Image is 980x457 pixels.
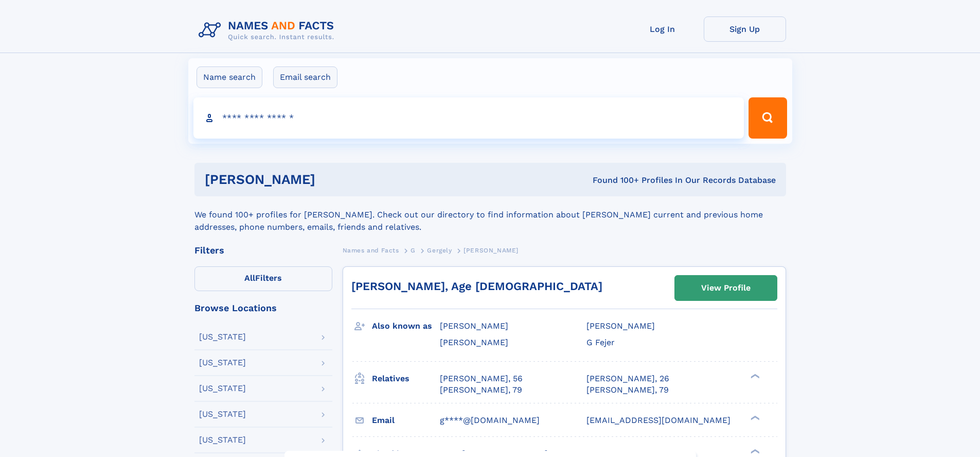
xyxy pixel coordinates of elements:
div: [US_STATE] [199,436,246,444]
a: Gergely [427,244,452,257]
a: Sign Up [704,16,786,42]
a: View Profile [675,276,777,300]
div: ❯ [748,414,760,421]
a: [PERSON_NAME], 56 [440,373,523,384]
span: [PERSON_NAME] [440,337,508,347]
span: G Fejer [586,337,615,347]
h3: Email [372,412,440,429]
div: Filters [194,246,332,255]
h3: Also known as [372,317,440,335]
a: [PERSON_NAME], 79 [440,384,522,396]
div: [US_STATE] [199,410,246,418]
div: Browse Locations [194,303,332,313]
span: [PERSON_NAME] [586,321,655,331]
div: [US_STATE] [199,333,246,341]
img: Logo Names and Facts [194,16,343,44]
div: ❯ [748,448,760,454]
a: Log In [621,16,704,42]
div: We found 100+ profiles for [PERSON_NAME]. Check out our directory to find information about [PERS... [194,196,786,233]
label: Name search [197,66,262,88]
a: [PERSON_NAME], Age [DEMOGRAPHIC_DATA] [351,280,602,293]
div: View Profile [701,276,751,300]
div: [US_STATE] [199,359,246,367]
a: Names and Facts [343,244,399,257]
h1: [PERSON_NAME] [205,173,454,186]
button: Search Button [749,97,787,139]
span: Gergely [427,247,452,254]
span: [PERSON_NAME] [440,321,508,331]
a: [PERSON_NAME], 26 [586,373,669,384]
a: [PERSON_NAME], 79 [586,384,669,396]
div: [US_STATE] [199,384,246,393]
div: ❯ [748,373,760,379]
label: Filters [194,266,332,291]
input: search input [193,97,744,139]
label: Email search [273,66,337,88]
span: [EMAIL_ADDRESS][DOMAIN_NAME] [586,415,730,425]
h3: Relatives [372,370,440,387]
span: G [411,247,416,254]
a: G [411,244,416,257]
span: [PERSON_NAME] [464,247,519,254]
span: All [244,273,255,283]
div: Found 100+ Profiles In Our Records Database [454,175,776,186]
